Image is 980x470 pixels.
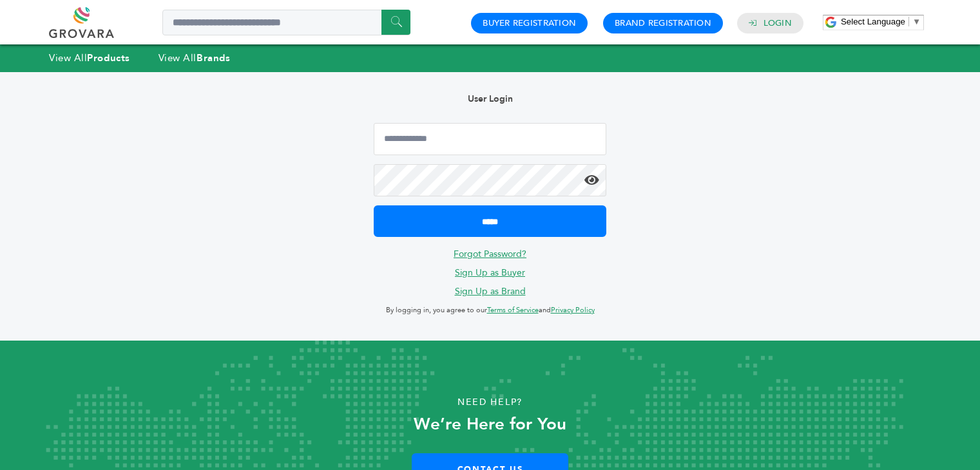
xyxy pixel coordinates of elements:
a: Sign Up as Brand [455,285,526,297]
a: Terms of Service [487,305,539,315]
strong: We’re Here for You [414,413,566,436]
a: Login [764,17,792,29]
a: View AllBrands [159,52,231,64]
input: Search a product or brand... [162,10,410,35]
a: Privacy Policy [551,305,595,315]
input: Email Address [374,123,606,155]
a: Brand Registration [615,17,711,29]
strong: Products [87,52,130,64]
p: By logging in, you agree to our and [374,303,606,318]
a: Forgot Password? [454,248,526,260]
span: Select Language [841,17,905,26]
a: Select Language​ [841,17,921,26]
strong: Brands [197,52,230,64]
a: Buyer Registration [483,17,576,29]
a: View AllProducts [49,52,130,64]
p: Need Help? [49,393,931,412]
input: Password [374,164,606,196]
a: Sign Up as Buyer [455,267,525,279]
b: User Login [468,93,513,105]
span: ​ [908,17,909,26]
span: ▼ [912,17,921,26]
